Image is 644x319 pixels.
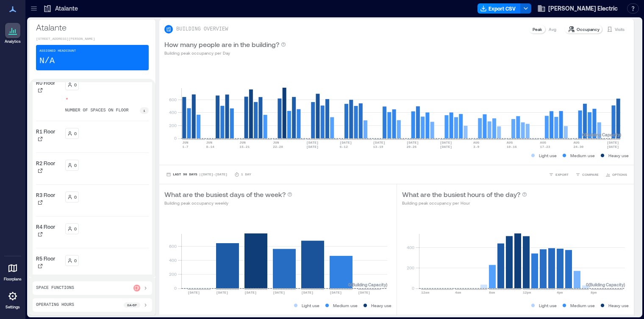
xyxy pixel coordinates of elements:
text: 8am [489,291,495,294]
p: 1 [143,108,145,113]
text: [DATE] [406,141,419,144]
p: 1 Day [241,172,251,177]
text: AUG [573,141,580,144]
p: Light use [539,152,557,159]
p: Visits [615,26,625,33]
text: JUN [206,141,213,144]
text: JUN [182,141,189,144]
p: BUILDING OVERVIEW [176,26,228,33]
button: COMPARE [574,170,600,179]
p: Avg [549,26,556,33]
text: 8-14 [206,145,214,149]
p: Light use [539,302,557,309]
p: 0 [74,225,77,232]
text: [DATE] [340,141,352,144]
a: Floorplans [1,258,24,284]
tspan: 600 [169,244,177,249]
p: What are the busiest days of the week? [164,189,286,200]
p: Heavy use [608,302,629,309]
text: 17-23 [540,145,550,149]
p: Heavy use [371,302,391,309]
p: 0 [74,81,77,88]
text: [DATE] [244,291,257,294]
p: Light use [302,302,319,309]
p: R5 Floor [36,255,55,262]
p: What are the busiest hours of the day? [402,189,520,200]
button: EXPORT [547,170,570,179]
p: Heavy use [608,152,629,159]
p: How many people are in the building? [164,39,279,50]
a: Settings [3,286,23,312]
text: 1-7 [182,145,189,149]
tspan: 0 [174,136,177,141]
text: [DATE] [330,291,342,294]
text: AUG [507,141,513,144]
text: [DATE] [607,141,619,144]
text: JUN [239,141,246,144]
p: Medium use [333,302,358,309]
text: [DATE] [273,291,285,294]
text: [DATE] [373,141,386,144]
text: 6-12 [340,145,348,149]
p: R1 Floor [36,128,55,135]
tspan: 0 [174,286,177,291]
tspan: 600 [169,97,177,102]
text: 22-28 [273,145,283,149]
p: [STREET_ADDRESS][PERSON_NAME] [36,36,149,42]
p: Space Functions [36,285,74,291]
text: [DATE] [358,291,370,294]
p: R4 Floor [36,223,55,230]
text: 3-9 [473,145,480,149]
text: [DATE] [301,291,314,294]
text: 15-21 [239,145,250,149]
tspan: 200 [406,265,414,270]
a: Analytics [2,20,23,47]
button: Export CSV [477,3,521,14]
tspan: 0 [411,286,414,291]
text: [DATE] [188,291,200,294]
text: 12pm [523,291,531,294]
p: 0 [74,257,77,264]
p: Building peak occupancy weekly [164,200,292,206]
p: R0 Floor [36,79,55,86]
p: Atalante [36,21,149,33]
p: Building peak occupancy per Day [164,50,286,56]
text: [DATE] [216,291,228,294]
p: 0 [74,194,77,200]
tspan: 200 [169,272,177,277]
p: Occupancy [577,26,600,33]
p: Assigned Headcount [39,48,76,53]
text: [DATE] [440,141,452,144]
button: Last 90 Days |[DATE]-[DATE] [164,170,229,179]
tspan: 200 [169,123,177,128]
span: OPTIONS [612,172,627,177]
p: R3 Floor [36,191,55,198]
text: [DATE] [607,145,619,149]
p: 0 [74,162,77,169]
text: [DATE] [440,145,452,149]
text: JUN [273,141,279,144]
p: Atalante [55,4,78,13]
text: AUG [473,141,480,144]
text: 4pm [557,291,563,294]
text: 24-30 [573,145,583,149]
p: N/A [39,55,55,67]
button: [PERSON_NAME] Electric [535,2,620,15]
p: Peak [533,26,542,33]
p: Medium use [570,302,595,309]
text: [DATE] [306,141,319,144]
span: COMPARE [582,172,599,177]
text: 8pm [591,291,597,294]
p: Settings [6,305,20,310]
p: Medium use [570,152,595,159]
text: [DATE] [306,145,319,149]
text: AUG [540,141,547,144]
text: 13-19 [373,145,383,149]
p: 0 [74,130,77,137]
tspan: 400 [406,245,414,250]
text: 12am [421,291,429,294]
tspan: 400 [169,110,177,115]
p: Operating Hours [36,302,74,308]
text: 20-26 [406,145,416,149]
p: Analytics [5,39,21,44]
